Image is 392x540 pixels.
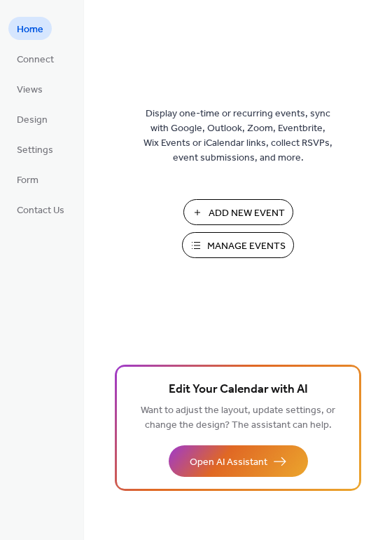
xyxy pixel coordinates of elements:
span: Home [17,22,43,37]
span: Open AI Assistant [190,455,267,470]
span: Manage Events [207,239,286,254]
span: Settings [17,143,53,158]
span: Want to adjust the layout, update settings, or change the design? The assistant can help. [141,401,335,435]
button: Manage Events [182,232,294,258]
span: Contact Us [17,203,64,218]
a: Home [8,17,52,40]
a: Views [8,77,51,100]
a: Settings [8,137,62,161]
span: Views [17,83,43,97]
span: Form [17,173,38,188]
a: Contact Us [8,198,73,221]
span: Edit Your Calendar with AI [169,380,308,400]
span: Design [17,113,48,128]
a: Form [8,168,47,191]
span: Add New Event [209,206,285,221]
a: Connect [8,47,62,70]
span: Display one-time or recurring events, sync with Google, Outlook, Zoom, Eventbrite, Wix Events or ... [143,107,332,166]
span: Connect [17,53,54,67]
a: Design [8,107,56,130]
button: Add New Event [183,199,293,225]
button: Open AI Assistant [169,445,308,477]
